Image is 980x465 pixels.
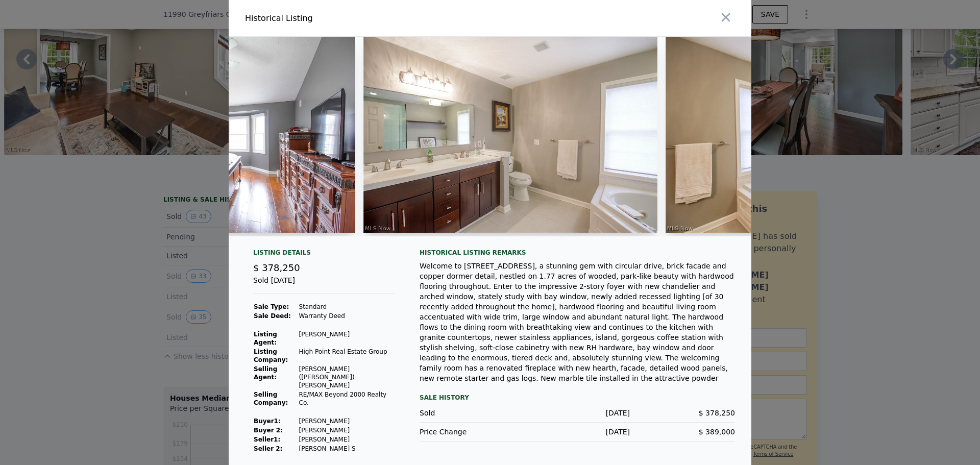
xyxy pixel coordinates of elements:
strong: Buyer 1 : [254,418,281,425]
td: Standard [299,302,396,311]
div: Welcome to [STREET_ADDRESS], a stunning gem with circular drive, brick facade and copper dormer d... [420,261,735,383]
div: Sold [DATE] [253,275,395,294]
strong: Seller 2: [254,445,282,452]
span: $ 389,000 [699,428,735,436]
div: Sale History [420,391,735,404]
strong: Listing Agent: [254,331,277,346]
strong: Sale Type: [254,303,289,310]
div: Historical Listing [245,12,486,25]
td: High Point Real Estate Group [299,347,396,364]
td: RE/MAX Beyond 2000 Realty Co. [299,390,396,407]
div: [DATE] [525,408,630,418]
div: Historical Listing remarks [420,249,735,257]
div: Listing Details [253,249,395,261]
strong: Seller 1 : [254,436,280,443]
td: [PERSON_NAME] [299,330,396,347]
img: Property Img [666,37,960,233]
div: [DATE] [525,427,630,437]
div: Sold [420,408,525,418]
strong: Buyer 2: [254,427,283,434]
span: $ 378,250 [253,262,300,273]
div: Price Change [420,427,525,437]
td: Warranty Deed [299,311,396,321]
strong: Listing Company: [254,348,288,363]
span: $ 378,250 [699,409,735,417]
td: [PERSON_NAME] S [299,444,396,453]
strong: Selling Agent: [254,365,277,381]
img: Property Img [363,37,657,233]
strong: Selling Company: [254,391,288,406]
td: [PERSON_NAME] [299,435,396,444]
td: [PERSON_NAME] ([PERSON_NAME]) [PERSON_NAME] [299,364,396,390]
strong: Sale Deed: [254,312,291,320]
td: [PERSON_NAME] [299,417,396,426]
td: [PERSON_NAME] [299,426,396,435]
